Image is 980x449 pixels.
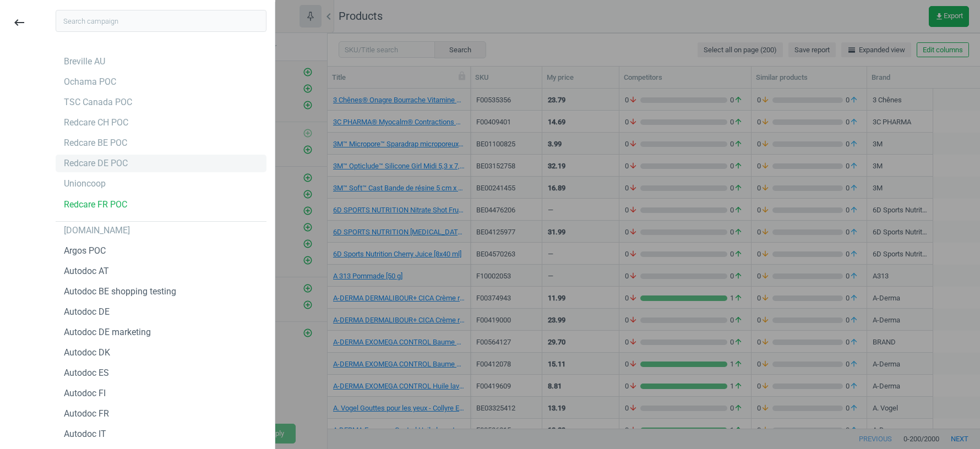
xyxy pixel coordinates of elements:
input: Search campaign [56,10,266,32]
div: Autodoc FR [64,408,109,420]
div: Redcare BE POC [64,137,127,149]
div: Autodoc DK [64,347,110,359]
div: TSC Canada POC [64,96,132,108]
div: Argos POC [64,245,106,257]
div: Autodoc BE shopping testing [64,286,176,298]
div: Redcare DE POC [64,157,128,169]
div: Ochama POC [64,76,116,88]
div: Autodoc AT [64,265,109,277]
div: Autodoc ES [64,367,109,379]
button: keyboard_backspace [7,10,32,36]
div: Autodoc FI [64,387,106,399]
i: keyboard_backspace [13,16,26,29]
div: Autodoc DE marketing [64,326,151,338]
div: Autodoc DE [64,306,110,318]
div: Redcare CH POC [64,117,128,129]
div: Redcare FR POC [64,199,127,211]
div: [DOMAIN_NAME] [64,225,130,237]
div: Autodoc IT [64,428,106,440]
div: Breville AU [64,56,105,68]
div: Unioncoop [64,178,106,190]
